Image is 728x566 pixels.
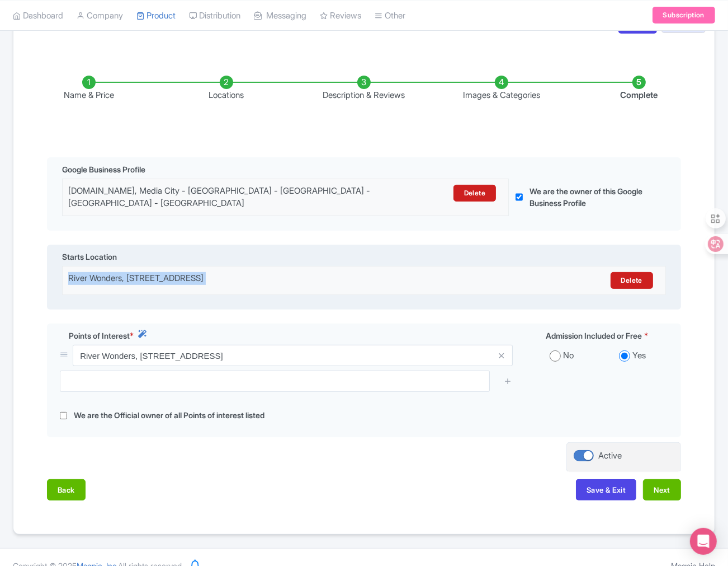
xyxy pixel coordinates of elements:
label: We are the owner of this Google Business Profile [530,185,653,209]
span: Google Business Profile [62,163,145,175]
button: Back [47,479,86,500]
span: Starts Location [62,251,117,263]
a: Delete [611,272,653,289]
li: Name & Price [20,76,158,102]
label: Yes [632,349,646,362]
span: Admission Included or Free [546,330,642,342]
div: Active [598,450,622,462]
li: Description & Reviews [295,76,433,102]
li: Images & Categories [433,76,570,102]
a: Delete [453,185,496,202]
span: Points of Interest [69,330,130,342]
label: No [563,349,574,362]
button: Save & Exit [576,479,636,500]
div: Open Intercom Messenger [690,528,717,555]
a: Subscription [653,7,715,24]
div: River Wonders, [STREET_ADDRESS] [68,272,512,289]
div: [DOMAIN_NAME], Media City - [GEOGRAPHIC_DATA] - [GEOGRAPHIC_DATA] - [GEOGRAPHIC_DATA] - [GEOGRAPH... [68,185,394,210]
li: Locations [158,76,295,102]
li: Complete [570,76,708,102]
label: We are the Official owner of all Points of interest listed [74,409,264,422]
button: Next [643,479,681,500]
